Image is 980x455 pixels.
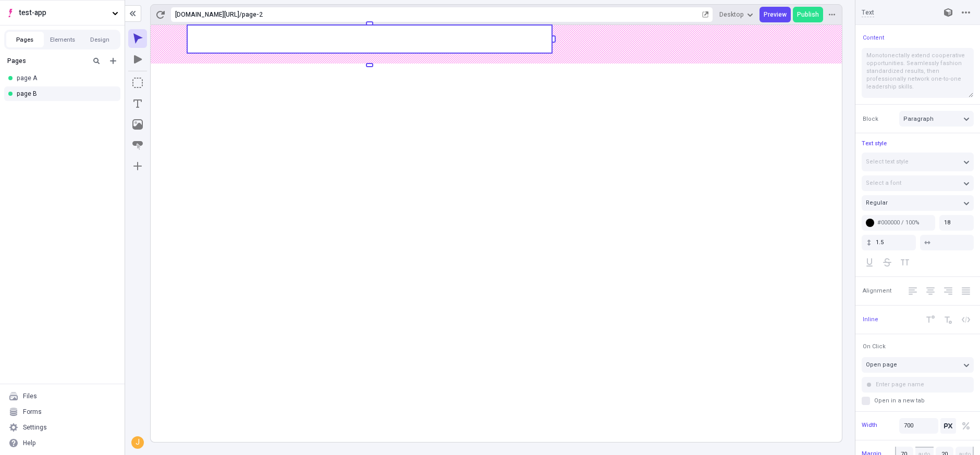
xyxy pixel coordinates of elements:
[861,313,880,326] button: Inline
[862,357,974,373] button: Open page
[759,7,791,22] button: Preview
[940,418,956,434] button: Pixels
[923,283,938,299] button: Center Align
[17,74,112,82] div: page A
[128,115,147,134] button: Image
[862,377,974,393] input: Enter page name
[23,423,47,432] div: Settings
[128,94,147,113] button: Text
[958,283,974,299] button: Justify
[719,10,744,19] span: Desktop
[764,10,787,19] span: Preview
[132,437,143,448] div: J
[793,7,823,22] button: Publish
[861,112,880,125] button: Block
[19,7,108,19] span: test-app
[862,153,974,171] button: Select text style
[23,439,36,447] div: Help
[861,31,886,44] button: Content
[877,219,931,226] div: #000000 / 100%
[862,48,974,98] textarea: Monotonectally extend cooperative opportunities. Seamlessly fashion standardized results, then pr...
[866,198,888,207] span: Regular
[862,195,974,211] button: Regular
[866,157,909,166] span: Select text style
[242,10,700,19] div: page-2
[866,360,897,369] span: Open page
[239,10,242,19] div: /
[862,215,935,231] button: #000000 / 100%
[958,312,974,327] button: Code
[861,340,888,353] button: On Click
[107,55,119,67] button: Add new
[128,73,147,92] button: Box
[958,418,974,434] button: Percentage
[715,7,757,22] button: Desktop
[128,136,147,155] button: Button
[863,34,884,42] span: Content
[863,315,878,323] span: Inline
[899,111,974,127] button: Paragraph
[903,115,934,123] span: Paragraph
[863,343,886,350] span: On Click
[797,10,819,19] span: Publish
[23,392,37,400] div: Files
[940,312,956,327] button: Subscript
[6,32,44,47] button: Pages
[862,8,930,17] input: Text
[175,10,239,19] div: [URL][DOMAIN_NAME]
[17,90,112,98] div: page B
[81,32,119,47] button: Design
[7,57,86,65] div: Pages
[863,287,891,295] span: Alignment
[862,139,887,148] span: Text style
[862,397,974,405] label: Open in a new tab
[44,32,81,47] button: Elements
[923,312,938,327] button: Superscript
[862,421,877,429] span: Width
[940,283,956,299] button: Right Align
[861,285,893,297] button: Alignment
[862,175,974,191] button: Select a font
[866,179,901,187] span: Select a font
[905,283,921,299] button: Left Align
[863,115,878,123] span: Block
[23,408,42,416] div: Forms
